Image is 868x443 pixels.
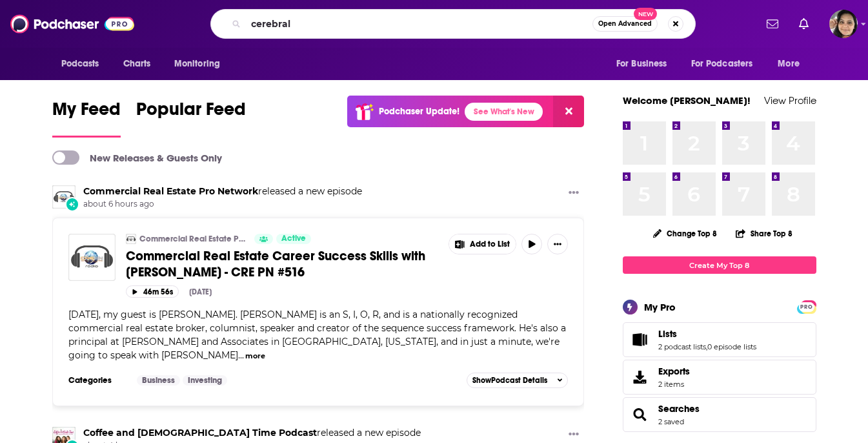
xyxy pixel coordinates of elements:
a: Coffee and Bible Time Podcast [83,427,317,438]
button: Change Top 8 [645,225,725,242]
button: Show More Button [449,234,516,254]
div: Search podcasts, credits, & more... [210,9,696,39]
span: Monitoring [174,55,220,73]
h3: Categories [68,375,126,386]
a: Charts [115,52,159,76]
img: Commercial Real Estate Career Success Skills with Allen Buchanan - CRE PN #516 [68,234,116,281]
button: Open AdvancedNew [592,16,658,32]
button: ShowPodcast Details [467,373,569,388]
a: Commercial Real Estate Pro Network [83,185,258,197]
div: My Pro [644,301,676,313]
span: ... [238,349,244,361]
a: 2 saved [658,417,684,426]
span: Podcasts [61,55,99,73]
h3: released a new episode [83,185,362,198]
button: open menu [607,52,683,76]
input: Search podcasts, credits, & more... [246,14,592,34]
img: Commercial Real Estate Pro Network [126,234,136,244]
button: open menu [52,52,116,76]
h3: released a new episode [83,427,421,439]
button: 46m 56s [126,285,179,298]
a: 2 podcast lists [658,342,706,351]
span: My Feed [52,98,121,128]
a: New Releases & Guests Only [52,150,222,165]
span: Lists [623,322,816,357]
span: New [634,8,657,20]
a: Lists [658,328,756,340]
a: Show notifications dropdown [762,13,783,35]
span: about 6 hours ago [83,199,362,210]
span: Exports [658,366,690,377]
a: View Profile [764,94,816,107]
a: PRO [799,302,814,311]
button: Share Top 8 [735,221,793,246]
span: , [706,342,707,351]
button: Show profile menu [829,10,858,38]
a: See What's New [465,103,543,121]
div: New Episode [65,197,79,211]
a: Business [137,375,180,386]
a: My Feed [52,98,121,138]
img: User Profile [829,10,858,38]
a: Lists [627,331,653,349]
a: Exports [623,360,816,395]
span: For Podcasters [691,55,753,73]
p: Podchaser Update! [379,106,459,117]
a: Welcome [PERSON_NAME]! [623,94,751,107]
button: open menu [769,52,816,76]
a: Searches [627,406,653,424]
a: Investing [183,375,227,386]
button: Show More Button [563,427,584,443]
button: Show More Button [547,234,568,254]
span: More [778,55,800,73]
a: Popular Feed [136,98,246,138]
span: Open Advanced [598,21,652,27]
span: Logged in as shelbyjanner [829,10,858,38]
span: Popular Feed [136,98,246,128]
button: open menu [165,52,237,76]
a: Create My Top 8 [623,256,816,274]
span: [DATE], my guest is [PERSON_NAME]. [PERSON_NAME] is an S, I, O, R, and is a nationally recognized... [68,309,566,361]
span: Active [281,232,306,245]
button: more [245,351,265,362]
a: Searches [658,403,700,415]
a: 0 episode lists [707,342,756,351]
span: 2 items [658,380,690,389]
span: Add to List [470,240,510,249]
button: Show More Button [563,185,584,201]
span: Searches [623,397,816,432]
a: Active [276,234,311,244]
div: [DATE] [189,287,212,296]
span: Commercial Real Estate Career Success Skills with [PERSON_NAME] - CRE PN #516 [126,248,425,280]
img: Podchaser - Follow, Share and Rate Podcasts [10,12,134,36]
a: Commercial Real Estate Career Success Skills with [PERSON_NAME] - CRE PN #516 [126,248,439,280]
img: Commercial Real Estate Pro Network [52,185,76,209]
span: PRO [799,302,814,312]
span: Lists [658,328,677,340]
button: open menu [683,52,772,76]
span: Charts [123,55,151,73]
a: Show notifications dropdown [794,13,814,35]
span: Exports [627,368,653,386]
a: Commercial Real Estate Pro Network [139,234,246,244]
span: Show Podcast Details [472,376,547,385]
span: For Business [616,55,667,73]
